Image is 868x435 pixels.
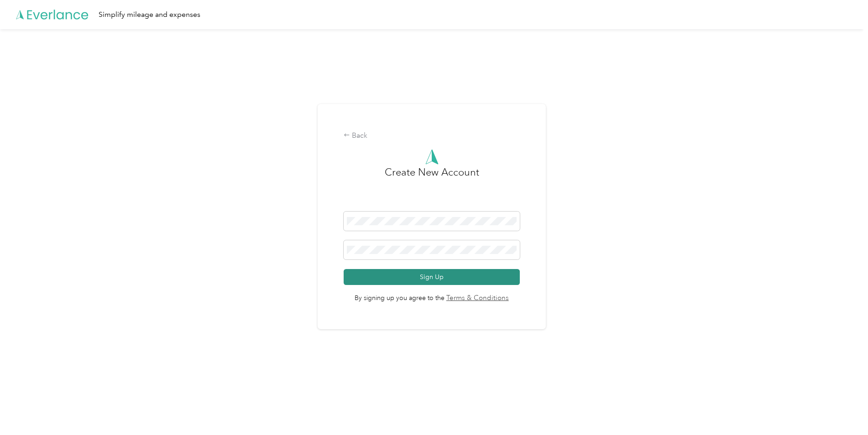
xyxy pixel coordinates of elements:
[344,285,520,303] span: By signing up you agree to the
[344,269,520,285] button: Sign Up
[344,130,520,141] div: Back
[99,9,200,21] div: Simplify mileage and expenses
[444,293,509,304] a: Terms & Conditions
[385,165,479,212] h3: Create New Account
